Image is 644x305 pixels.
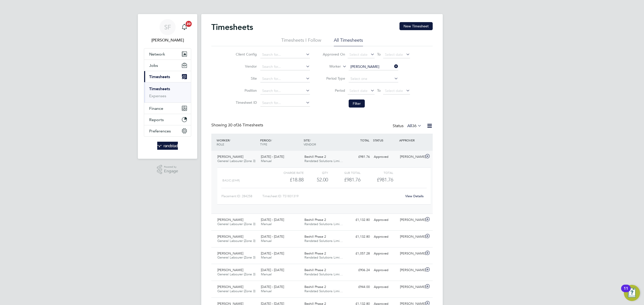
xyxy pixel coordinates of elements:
div: £944.00 [346,283,372,291]
input: Search for... [260,99,310,107]
div: [PERSON_NAME] [398,153,424,161]
input: Search for... [260,63,310,70]
a: 20 [179,19,189,35]
span: General Labourer (Zone 3) [217,159,255,163]
button: Timesheets [144,71,191,82]
div: APPROVER [398,136,424,145]
span: Bexhill Phase 2 [304,251,326,256]
span: Bexhill Phase 2 [304,234,326,239]
span: Engage [164,169,178,173]
span: Select date [385,52,403,57]
span: Select date [385,88,403,93]
span: Select date [349,88,368,93]
span: Manual [261,289,272,293]
label: Timesheet ID [234,100,257,105]
div: Approved [372,216,398,224]
div: QTY [304,170,328,176]
span: Network [149,52,165,57]
label: Vendor [234,64,257,69]
div: Timesheet ID: TS1831319 [262,192,402,200]
span: [PERSON_NAME] [217,251,243,256]
span: Randstad Solutions Limi… [304,289,343,293]
span: Sheree Flatman [144,37,191,43]
label: Approved On [323,52,345,57]
span: £981.76 [377,177,393,183]
span: Manual [261,255,272,260]
span: [PERSON_NAME] [217,285,243,289]
a: SF[PERSON_NAME] [144,19,191,43]
span: 36 Timesheets [228,123,263,128]
button: New Timesheet [399,22,433,30]
button: Jobs [144,60,191,71]
span: General Labourer (Zone 3) [217,255,255,260]
div: Placement ID: 284258 [221,192,262,200]
div: Charge rate [271,170,304,176]
label: All [407,123,422,128]
span: 36 [412,123,417,128]
div: Approved [372,283,398,291]
span: Bexhill Phase 2 [304,285,326,289]
span: Manual [261,222,272,226]
div: £1,132.80 [346,216,372,224]
span: Manual [261,239,272,243]
input: Search for... [260,75,310,82]
div: Approved [372,249,398,258]
span: Powered by [164,165,178,169]
span: Randstad Solutions Limi… [304,255,343,260]
div: [PERSON_NAME] [398,266,424,274]
div: Approved [372,153,398,161]
li: Timesheets I Follow [281,37,321,46]
nav: Main navigation [138,14,197,159]
span: [DATE] - [DATE] [261,155,284,159]
span: General Labourer (Zone 3) [217,272,255,276]
span: / [271,138,272,142]
div: £981.76 [328,176,360,184]
span: / [229,138,230,142]
span: ROLE [217,142,224,146]
span: Manual [261,159,272,163]
input: Select one [349,75,398,82]
span: Basic (£/HR) [222,179,240,182]
button: Open Resource Center, 11 new notifications [624,285,640,301]
span: [DATE] - [DATE] [261,218,284,222]
a: View Details [405,194,424,198]
span: Select date [349,52,368,57]
input: Search for... [260,87,310,94]
a: Expenses [149,93,166,98]
span: Randstad Solutions Limi… [304,159,343,163]
div: £981.76 [346,153,372,161]
span: General Labourer (Zone 3) [217,289,255,293]
span: [DATE] - [DATE] [261,285,284,289]
div: Total [360,170,393,176]
div: [PERSON_NAME] [398,249,424,258]
div: [PERSON_NAME] [398,283,424,291]
span: 30 of [228,123,237,128]
div: Approved [372,233,398,241]
button: Finance [144,103,191,114]
span: [PERSON_NAME] [217,155,243,159]
div: £18.88 [271,176,304,184]
div: STATUS [372,136,398,145]
span: Randstad Solutions Limi… [304,272,343,276]
div: Showing [211,123,264,128]
span: [DATE] - [DATE] [261,268,284,272]
span: Reports [149,117,164,122]
span: Preferences [149,129,171,133]
label: Site [234,76,257,81]
input: Search for... [260,51,310,58]
span: 20 [186,21,192,27]
div: SITE [302,136,346,149]
div: WORKER [215,136,259,149]
div: Timesheets [144,82,191,103]
span: Bexhill Phase 2 [304,218,326,222]
span: [PERSON_NAME] [217,234,243,239]
label: Client Config [234,52,257,57]
button: Preferences [144,125,191,136]
img: randstad-logo-retina.png [157,142,178,150]
span: / [310,138,311,142]
div: [PERSON_NAME] [398,233,424,241]
span: Jobs [149,63,158,68]
span: Bexhill Phase 2 [304,155,326,159]
div: Sub Total [328,170,360,176]
div: £906.24 [346,266,372,274]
